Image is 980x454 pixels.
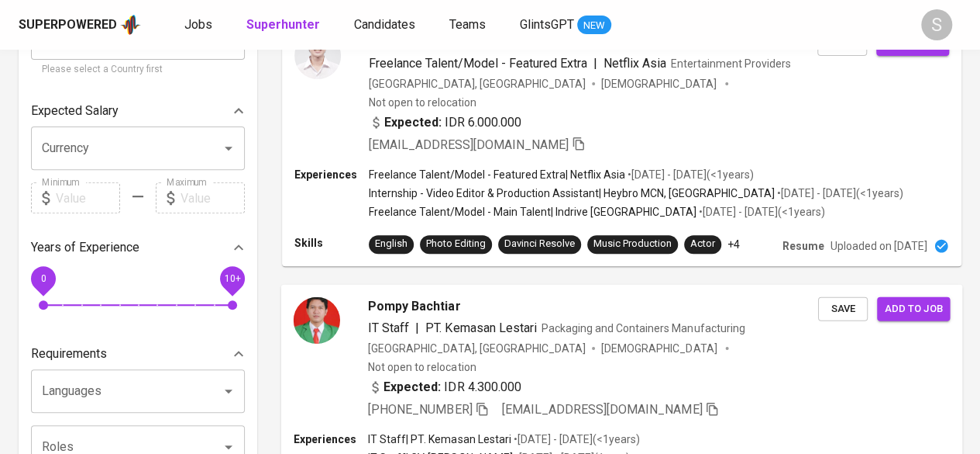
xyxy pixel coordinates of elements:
[601,76,719,92] span: [DEMOGRAPHIC_DATA]
[727,237,740,252] p: +4
[19,13,141,36] a: Superpoweredapp logo
[368,296,460,315] span: Pompy Bachtiar
[40,273,46,284] span: 0
[31,345,107,363] p: Requirements
[181,182,245,213] input: Value
[294,167,369,182] p: Experiences
[504,237,575,251] div: Davinci Resolve
[601,340,719,355] span: [DEMOGRAPHIC_DATA]
[375,237,407,251] div: English
[184,17,212,32] span: Jobs
[120,13,141,36] img: app logo
[354,17,415,32] span: Candidates
[246,16,323,35] a: Superhunter
[625,167,754,182] p: • [DATE] - [DATE] ( <1 years )
[368,359,476,374] p: Not open to relocation
[542,321,745,334] span: Packaging and Containers Manufacturing
[511,431,640,447] p: • [DATE] - [DATE] ( <1 years )
[369,204,696,220] p: Freelance Talent/Model - Main Talent | Indrive [GEOGRAPHIC_DATA]
[877,296,950,321] button: Add to job
[593,237,672,251] div: Music Production
[426,237,486,251] div: Photo Editing
[184,16,215,35] a: Jobs
[425,320,536,334] span: PT. Kemasan Lestari
[294,33,341,79] img: 32e1302ac72a2150df9526eec549744d.jpg
[31,232,245,263] div: Years of Experience
[826,300,860,317] span: Save
[31,102,119,120] p: Expected Salary
[369,95,476,110] p: Not open to relocation
[31,95,245,126] div: Expected Salary
[671,57,791,70] span: Entertainment Providers
[369,137,569,152] span: [EMAIL_ADDRESS][DOMAIN_NAME]
[449,17,486,32] span: Teams
[782,238,824,254] p: Resume
[294,431,368,447] p: Experiences
[383,377,441,396] b: Expected:
[218,137,239,159] button: Open
[19,16,117,34] div: Superpowered
[31,338,245,369] div: Requirements
[415,318,419,337] span: |
[42,62,234,78] p: Please select a Country first
[31,238,139,257] p: Years of Experience
[354,16,418,35] a: Candidates
[368,431,511,447] p: IT Staff | PT. Kemasan Lestari
[384,113,442,132] b: Expected:
[921,9,952,40] div: S
[369,76,586,92] div: [GEOGRAPHIC_DATA], [GEOGRAPHIC_DATA]
[520,17,574,32] span: GlintsGPT
[246,17,320,32] b: Superhunter
[368,402,472,417] span: [PHONE_NUMBER]
[830,238,927,254] p: Uploaded on [DATE]
[690,237,715,251] div: Actor
[449,16,489,35] a: Teams
[775,185,903,201] p: • [DATE] - [DATE] ( <1 years )
[294,235,369,251] p: Skills
[885,300,942,317] span: Add to job
[577,18,611,33] span: NEW
[368,377,521,396] div: IDR 4.300.000
[294,296,340,343] img: 86776a8bb9b50b76f4217b4390c242a0.jpg
[593,54,597,73] span: |
[369,56,587,71] span: Freelance Talent/Model - Featured Extra
[218,380,239,402] button: Open
[502,402,703,417] span: [EMAIL_ADDRESS][DOMAIN_NAME]
[224,273,240,284] span: 10+
[282,20,961,266] a: [PERSON_NAME]Freelance Talent/Model - Featured Extra|Netflix AsiaEntertainment Providers[GEOGRAPH...
[818,296,868,321] button: Save
[369,167,625,182] p: Freelance Talent/Model - Featured Extra | Netflix Asia
[368,340,586,355] div: [GEOGRAPHIC_DATA], [GEOGRAPHIC_DATA]
[56,182,120,213] input: Value
[603,56,666,71] span: Netflix Asia
[368,320,409,334] span: IT Staff
[369,185,775,201] p: Internship - Video Editor & Production Assistant | Heybro MCN, [GEOGRAPHIC_DATA]
[369,113,521,132] div: IDR 6.000.000
[520,16,611,35] a: GlintsGPT NEW
[696,204,825,220] p: • [DATE] - [DATE] ( <1 years )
